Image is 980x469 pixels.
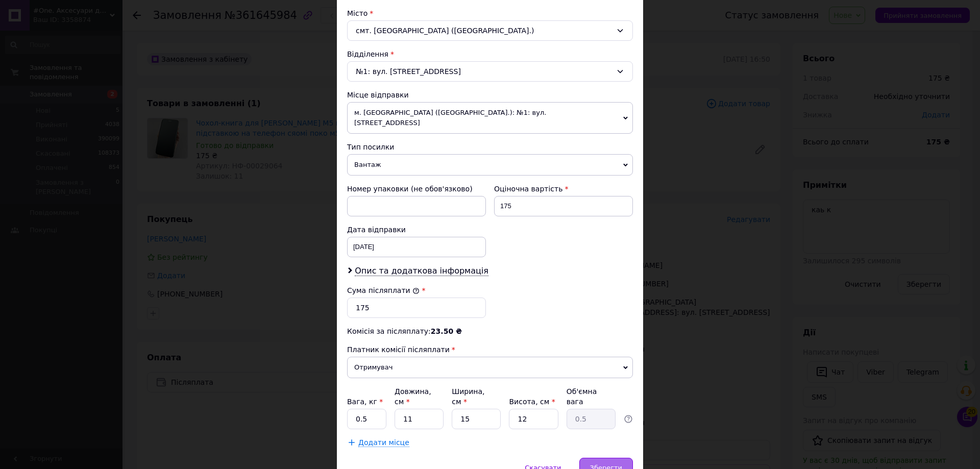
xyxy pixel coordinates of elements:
[347,286,420,294] label: Сума післяплати
[347,8,633,18] div: Місто
[431,327,462,335] span: 23.50 ₴
[347,398,383,406] label: Вага, кг
[347,154,633,176] span: Вантаж
[347,20,633,41] div: смт. [GEOGRAPHIC_DATA] ([GEOGRAPHIC_DATA].)
[494,184,633,194] div: Оціночна вартість
[347,326,633,336] div: Комісія за післяплату:
[347,91,409,99] span: Місце відправки
[347,102,633,134] span: м. [GEOGRAPHIC_DATA] ([GEOGRAPHIC_DATA].): №1: вул. [STREET_ADDRESS]
[355,266,488,276] span: Опис та додаткова інформація
[347,225,486,235] div: Дата відправки
[347,61,633,82] div: №1: вул. [STREET_ADDRESS]
[347,357,633,378] span: Отримувач
[347,345,450,354] span: Платник комісії післяплати
[347,184,486,194] div: Номер упаковки (не обов'язково)
[509,398,555,406] label: Висота, см
[567,386,616,407] div: Об'ємна вага
[452,387,484,406] label: Ширина, см
[395,387,431,406] label: Довжина, см
[347,143,394,151] span: Тип посилки
[347,49,633,59] div: Відділення
[358,438,409,447] span: Додати місце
